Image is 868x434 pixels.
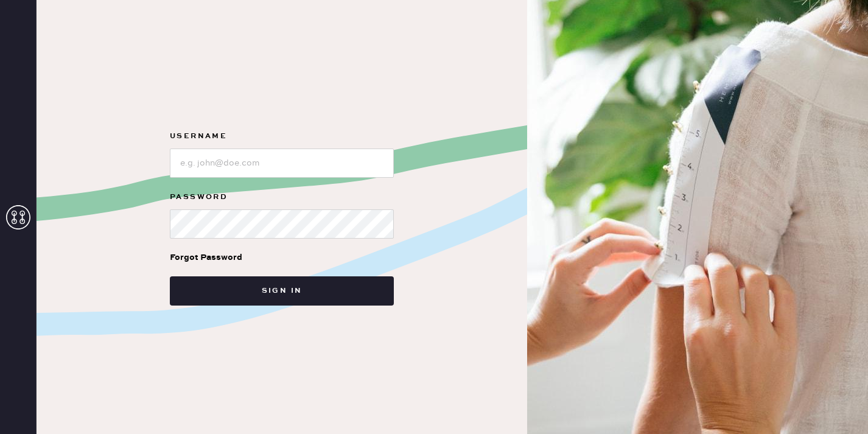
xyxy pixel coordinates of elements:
[170,239,242,276] a: Forgot Password
[170,251,242,264] div: Forgot Password
[170,190,394,205] label: Password
[170,276,394,306] button: Sign in
[170,129,394,144] label: Username
[170,149,394,178] input: e.g. john@doe.com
